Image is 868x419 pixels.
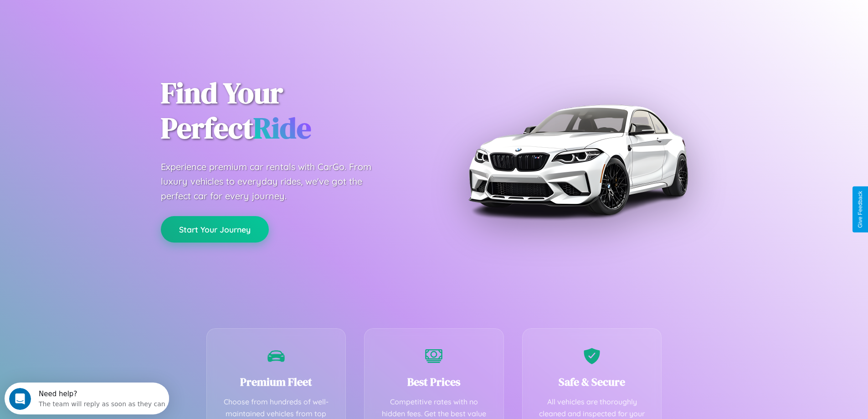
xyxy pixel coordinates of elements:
button: Start Your Journey [161,216,269,243]
div: Give Feedback [857,191,863,228]
div: The team will reply as soon as they can [34,15,161,25]
h3: Premium Fleet [221,374,332,389]
iframe: Intercom live chat [9,388,31,410]
iframe: Intercom live chat discovery launcher [5,383,169,414]
h3: Safe & Secure [536,374,648,389]
div: Need help? [34,8,161,15]
p: Experience premium car rentals with CarGo. From luxury vehicles to everyday rides, we've got the ... [161,160,389,203]
span: Ride [253,108,311,148]
h3: Best Prices [378,374,490,389]
h1: Find Your Perfect [161,76,421,146]
img: Premium BMW car rental vehicle [464,46,692,274]
div: Open Intercom Messenger [4,4,169,29]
